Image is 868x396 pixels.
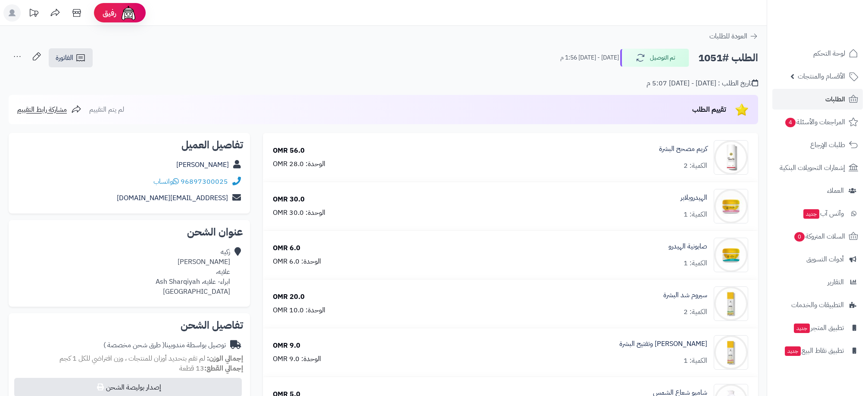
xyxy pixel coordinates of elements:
[772,43,863,64] a: لوحة التحكم
[273,243,300,253] div: 6.0 OMR
[709,31,758,41] a: العودة للطلبات
[204,363,243,374] strong: إجمالي القطع:
[117,193,228,203] a: [EMAIL_ADDRESS][DOMAIN_NAME]
[813,47,845,60] span: لوحة التحكم
[772,272,863,292] a: التقارير
[273,292,305,302] div: 20.0 OMR
[620,49,689,67] button: تم التوصيل
[103,340,226,350] div: توصيل بواسطة مندوبينا
[273,195,305,204] div: 30.0 OMR
[772,203,863,224] a: وآتس آبجديد
[120,4,137,22] img: ai-face.png
[103,340,165,350] span: ( طرق شحن مخصصة )
[793,322,844,334] span: تطبيق المتجر
[827,276,844,288] span: التقارير
[806,253,844,265] span: أدوات التسويق
[780,162,845,174] span: إشعارات التحويلات البنكية
[714,335,748,370] img: 1739578197-cm52dour10ngp01kla76j4svp_WHITENING_HYDRATE-01-90x90.jpg
[89,104,124,115] span: لم يتم التقييم
[714,238,748,272] img: 1739577078-cm5o6oxsw00cn01n35fki020r_HUDRO_SOUP_w-90x90.png
[16,227,243,237] h2: عنوان الشحن
[772,249,863,270] a: أدوات التسويق
[663,290,707,300] a: سيروم شد البشرة
[560,53,619,62] small: [DATE] - [DATE] 1:56 م
[772,157,863,178] a: إشعارات التحويلات البنكية
[23,4,44,24] a: تحديثات المنصة
[17,104,67,115] span: مشاركة رابط التقييم
[273,257,321,267] div: الوحدة: 6.0 OMR
[16,320,243,330] h2: تفاصيل الشحن
[698,49,758,67] h2: الطلب #1051
[668,242,707,251] a: صابونية الهيدرو
[681,193,707,203] a: الهيدروبلابر
[273,354,321,364] div: الوحدة: 9.0 OMR
[659,144,707,154] a: كريم مصحح البشرة
[692,104,726,115] span: تقييم الطلب
[153,176,179,187] a: واتساب
[59,353,205,364] span: لم تقم بتحديد أوزان للمنتجات ، وزن افتراضي للكل 1 كجم
[772,226,863,247] a: السلات المتروكة0
[684,258,707,268] div: الكمية: 1
[772,317,863,338] a: تطبيق المتجرجديد
[772,295,863,315] a: التطبيقات والخدمات
[803,209,819,219] span: جديد
[273,341,300,351] div: 9.0 OMR
[646,79,758,88] div: تاريخ الطلب : [DATE] - [DATE] 5:07 م
[684,161,707,171] div: الكمية: 2
[56,53,73,63] span: الفاتورة
[156,247,230,296] div: زكيه [PERSON_NAME] علايه، ابراء- علايه، Ash Sharqiyah [GEOGRAPHIC_DATA]
[17,104,81,115] a: مشاركة رابط التقييم
[798,70,845,82] span: الأقسام والمنتجات
[684,210,707,220] div: الكمية: 1
[16,140,243,150] h2: تفاصيل العميل
[794,232,805,242] span: 0
[684,356,707,366] div: الكمية: 1
[619,339,707,349] a: [PERSON_NAME] وتفتيح البشرة
[794,324,810,333] span: جديد
[181,176,228,187] a: 96897300025
[273,146,305,156] div: 56.0 OMR
[772,112,863,132] a: المراجعات والأسئلة4
[827,185,844,197] span: العملاء
[791,299,844,311] span: التطبيقات والخدمات
[793,230,845,242] span: السلات المتروكة
[772,180,863,201] a: العملاء
[103,8,116,18] span: رفيق
[785,118,796,127] span: 4
[784,345,844,357] span: تطبيق نقاط البيع
[176,160,229,170] a: [PERSON_NAME]
[49,48,93,67] a: الفاتورة
[714,286,748,321] img: 1739578038-cm52dyosz0nh401klcstfca1n_FRESHNESS-01-90x90.jpg
[273,305,325,315] div: الوحدة: 10.0 OMR
[714,189,748,223] img: 1739576658-cm5o7h3k200cz01n3d88igawy_HYDROBALAPER_w-90x90.jpg
[809,23,860,41] img: logo-2.png
[207,353,243,364] strong: إجمالي الوزن:
[802,207,844,220] span: وآتس آب
[772,135,863,155] a: طلبات الإرجاع
[785,346,801,356] span: جديد
[772,340,863,361] a: تطبيق نقاط البيعجديد
[772,89,863,110] a: الطلبات
[825,93,845,105] span: الطلبات
[784,116,845,128] span: المراجعات والأسئلة
[684,307,707,317] div: الكمية: 2
[810,139,845,151] span: طلبات الإرجاع
[714,140,748,175] img: 1739574034-cm4q23r2z0e1f01kldwat3g4p__D9_83_D8_B1_D9_8A_D9_85__D9_85_D8_B5_D8_AD_D8_AD__D8_A7_D9_...
[273,159,325,169] div: الوحدة: 28.0 OMR
[273,208,325,218] div: الوحدة: 30.0 OMR
[709,31,747,41] span: العودة للطلبات
[179,363,243,374] small: 13 قطعة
